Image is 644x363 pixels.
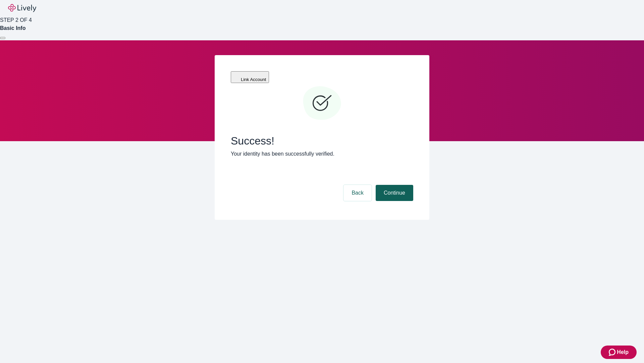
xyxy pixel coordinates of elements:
p: Your identity has been successfully verified. [231,150,413,158]
button: Continue [376,185,413,201]
svg: Zendesk support icon [609,348,617,356]
button: Link Account [231,71,269,83]
svg: Checkmark icon [302,83,342,124]
img: Lively [8,4,36,12]
span: Success! [231,134,413,147]
button: Zendesk support iconHelp [601,346,637,359]
button: Back [343,185,372,201]
span: Help [617,348,629,356]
